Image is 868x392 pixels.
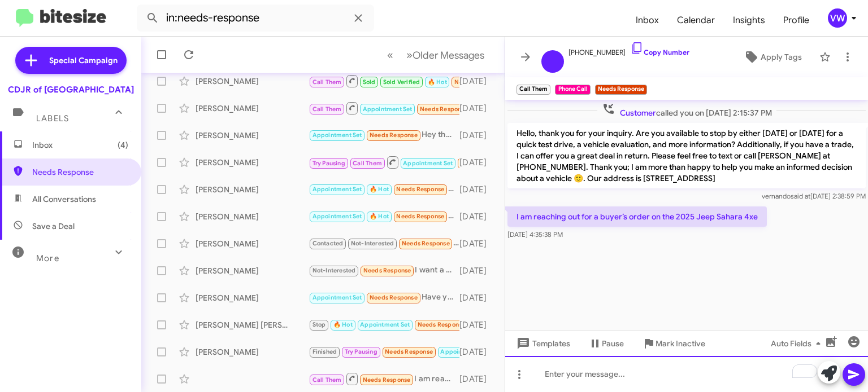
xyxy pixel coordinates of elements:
[313,348,337,355] span: Finished
[459,319,496,331] div: [DATE]
[309,372,459,386] div: I am reaching out for a buyer’s order on the 2025 Jeep Sahara 4xe
[345,348,377,355] span: Try Pausing
[196,292,309,303] div: [PERSON_NAME]
[383,78,420,86] span: Sold Verified
[309,318,459,331] div: On the way now but have to leave by 3
[196,346,309,358] div: [PERSON_NAME]
[595,85,647,95] small: Needs Response
[668,4,724,37] a: Calendar
[196,157,309,168] div: [PERSON_NAME]
[309,129,459,142] div: Hey there i told you to send the pics and info of the new scackpack sunroof you said you have and...
[818,8,856,28] button: vw
[309,291,459,304] div: Have you anything new? Or a better deal?
[514,333,570,354] span: Templates
[309,237,459,250] div: This is not [PERSON_NAME] phone have a great day
[309,101,459,115] div: Inbound Call
[137,5,374,32] input: Search
[771,333,825,354] span: Auto Fields
[459,157,496,168] div: [DATE]
[555,85,590,95] small: Phone Call
[387,48,393,62] span: «
[313,321,326,328] span: Stop
[370,131,418,139] span: Needs Response
[459,238,496,249] div: [DATE]
[440,348,490,355] span: Appointment Set
[402,240,450,247] span: Needs Response
[724,4,774,37] a: Insights
[8,84,134,95] div: CDJR of [GEOGRAPHIC_DATA]
[459,130,496,141] div: [DATE]
[313,186,362,193] span: Appointment Set
[313,105,342,113] span: Call Them
[309,155,459,169] div: Inbound Call
[363,376,411,384] span: Needs Response
[313,131,362,139] span: Appointment Set
[459,211,496,222] div: [DATE]
[459,184,496,195] div: [DATE]
[196,103,309,114] div: [PERSON_NAME]
[309,74,459,88] div: You're welcome
[313,240,344,247] span: Contacted
[15,47,127,74] a: Special Campaign
[381,43,491,67] nav: Page navigation example
[385,348,433,355] span: Needs Response
[196,265,309,276] div: [PERSON_NAME]
[620,108,656,118] span: Customer
[459,265,496,276] div: [DATE]
[49,55,118,66] span: Special Campaign
[507,206,767,227] p: I am reaching out for a buyer’s order on the 2025 Jeep Sahara 4xe
[630,48,689,56] a: Copy Number
[36,253,59,263] span: More
[309,345,459,358] div: I got to get ready to take my wife to [MEDICAL_DATA], will see you later!!!
[196,184,309,195] div: [PERSON_NAME]
[633,333,714,354] button: Mark Inactive
[505,333,579,354] button: Templates
[196,238,309,249] div: [PERSON_NAME]
[370,294,418,301] span: Needs Response
[459,292,496,303] div: [DATE]
[507,230,563,239] span: [DATE] 4:35:38 PM
[761,47,802,67] span: Apply Tags
[454,78,502,86] span: Needs Response
[313,160,345,167] span: Try Pausing
[459,76,496,87] div: [DATE]
[828,8,847,28] div: vw
[313,267,356,274] span: Not-Interested
[459,103,496,114] div: [DATE]
[579,333,633,354] button: Pause
[313,376,342,384] span: Call Them
[360,321,410,328] span: Appointment Set
[403,160,453,167] span: Appointment Set
[459,346,496,358] div: [DATE]
[517,85,550,95] small: Call Them
[363,105,413,113] span: Appointment Set
[413,49,484,61] span: Older Messages
[400,43,491,67] button: Next
[363,267,411,274] span: Needs Response
[333,321,353,328] span: 🔥 Hot
[602,333,624,354] span: Pause
[762,333,834,354] button: Auto Fields
[507,123,866,188] p: Hello, thank you for your inquiry. Are you available to stop by either [DATE] or [DATE] for a qui...
[396,186,444,193] span: Needs Response
[731,47,814,67] button: Apply Tags
[627,4,668,37] span: Inbox
[418,321,466,328] span: Needs Response
[568,41,689,58] span: [PHONE_NUMBER]
[309,264,459,277] div: I want a otd price
[309,210,459,223] div: Hi Verando, Everything's been great except for a small issue I detected with the car's air condit...
[32,221,75,232] span: Save a Deal
[196,319,309,331] div: [PERSON_NAME] [PERSON_NAME]
[32,139,128,151] span: Inbox
[196,211,309,222] div: [PERSON_NAME]
[196,76,309,87] div: [PERSON_NAME]
[118,139,128,151] span: (4)
[428,78,447,86] span: 🔥 Hot
[459,373,496,385] div: [DATE]
[196,130,309,141] div: [PERSON_NAME]
[774,4,818,37] a: Profile
[313,294,362,301] span: Appointment Set
[370,213,389,220] span: 🔥 Hot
